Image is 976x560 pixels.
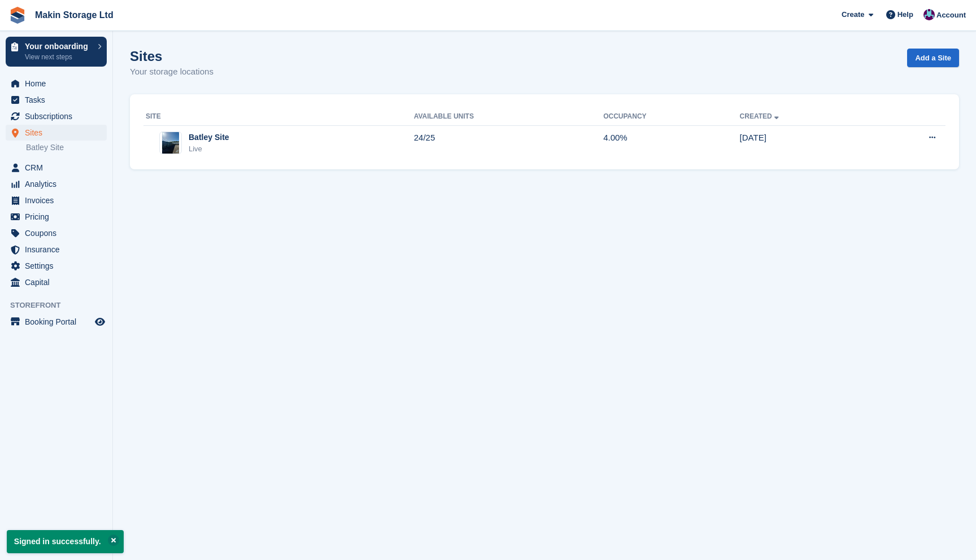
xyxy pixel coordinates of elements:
[6,225,107,241] a: menu
[25,92,93,108] span: Tasks
[6,274,107,290] a: menu
[25,76,93,91] span: Home
[9,7,26,24] img: stora-icon-8386f47178a22dfd0bd8f6a31ec36ba5ce8667c1dd55bd0f319d3a0aa187defe.svg
[25,108,93,124] span: Subscriptions
[6,92,107,108] a: menu
[897,9,913,20] span: Help
[842,9,864,20] span: Create
[25,225,93,241] span: Coupons
[130,49,213,64] h1: Sites
[6,193,107,208] a: menu
[923,9,935,20] img: Chris Patel
[25,258,93,274] span: Settings
[414,125,603,160] td: 24/25
[6,176,107,192] a: menu
[6,258,107,274] a: menu
[26,142,107,153] a: Batley Site
[6,37,107,67] a: Your onboarding View next steps
[936,10,966,21] span: Account
[907,49,959,67] a: Add a Site
[6,314,107,330] a: menu
[25,193,93,208] span: Invoices
[10,300,112,311] span: Storefront
[25,274,93,290] span: Capital
[189,132,229,143] div: Batley Site
[25,52,92,62] p: View next steps
[162,132,179,154] img: Image of Batley Site site
[6,242,107,257] a: menu
[7,530,124,553] p: Signed in successfully.
[6,76,107,91] a: menu
[189,143,229,155] div: Live
[30,6,118,24] a: Makin Storage Ltd
[130,65,213,78] p: Your storage locations
[25,125,93,141] span: Sites
[6,108,107,124] a: menu
[740,112,781,120] a: Created
[6,209,107,225] a: menu
[6,160,107,176] a: menu
[6,125,107,141] a: menu
[414,108,603,126] th: Available Units
[93,315,107,329] a: Preview store
[603,125,739,160] td: 4.00%
[25,242,93,257] span: Insurance
[25,209,93,225] span: Pricing
[25,160,93,176] span: CRM
[25,176,93,192] span: Analytics
[143,108,414,126] th: Site
[25,314,93,330] span: Booking Portal
[25,42,92,50] p: Your onboarding
[603,108,739,126] th: Occupancy
[740,125,870,160] td: [DATE]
